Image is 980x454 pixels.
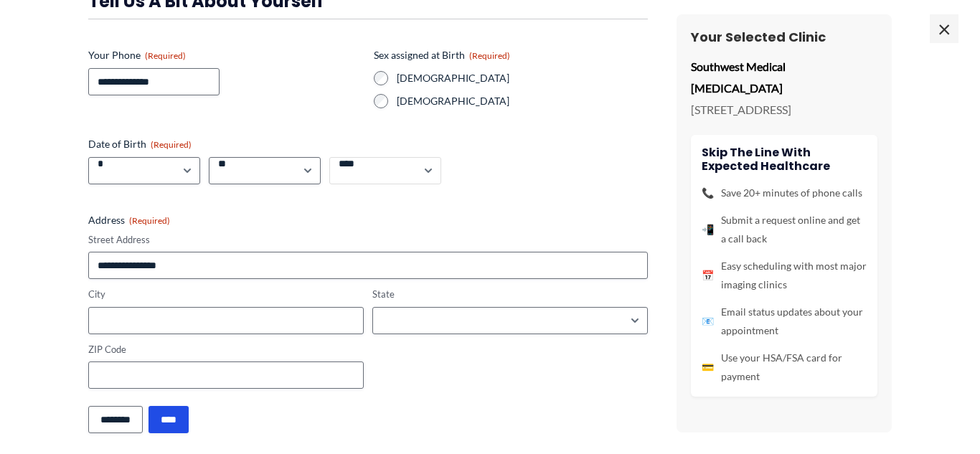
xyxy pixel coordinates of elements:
label: Your Phone [88,48,362,62]
span: (Required) [129,215,170,226]
legend: Date of Birth [88,137,192,151]
span: (Required) [151,139,192,150]
legend: Sex assigned at Birth [374,48,510,62]
li: Save 20+ minutes of phone calls [702,184,867,202]
p: [STREET_ADDRESS] [691,99,877,120]
span: (Required) [469,50,510,61]
label: City [88,288,364,301]
label: [DEMOGRAPHIC_DATA] [397,71,648,85]
legend: Address [88,213,170,227]
label: ZIP Code [88,343,364,356]
span: 📅 [702,266,714,285]
label: Street Address [88,233,648,247]
h4: Skip the line with Expected Healthcare [702,146,867,173]
span: × [930,14,958,43]
span: 💳 [702,358,714,377]
span: (Required) [145,50,186,61]
span: 📲 [702,220,714,239]
li: Use your HSA/FSA card for payment [702,349,867,386]
li: Email status updates about your appointment [702,303,867,340]
li: Easy scheduling with most major imaging clinics [702,257,867,294]
p: Southwest Medical [MEDICAL_DATA] [691,56,877,98]
label: State [372,288,648,301]
span: 📞 [702,184,714,202]
label: [DEMOGRAPHIC_DATA] [397,94,648,108]
h3: Your Selected Clinic [691,29,877,45]
li: Submit a request online and get a call back [702,211,867,248]
span: 📧 [702,312,714,331]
